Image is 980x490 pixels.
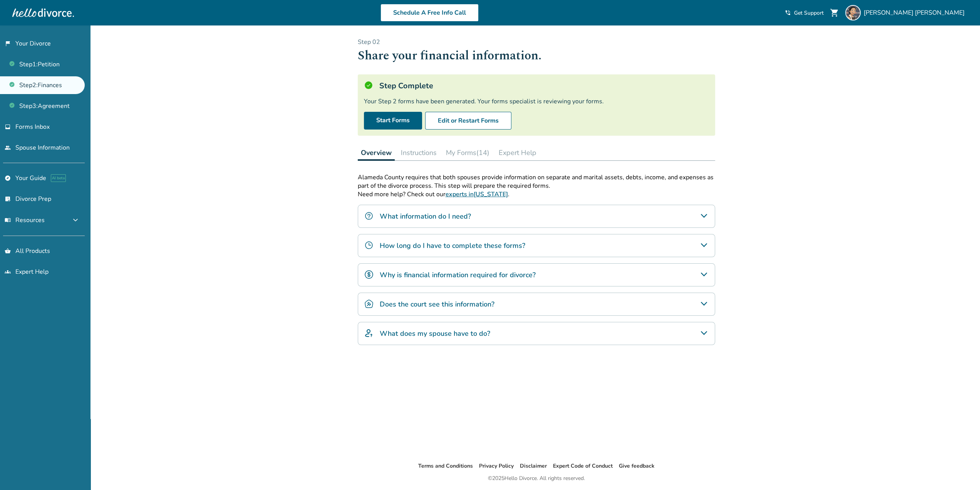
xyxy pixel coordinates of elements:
[619,461,655,471] li: Give feedback
[380,4,479,22] a: Schedule A Free Info Call
[358,38,715,46] p: Step 0 2
[443,145,493,160] button: My Forms(14)
[5,196,11,202] span: list_alt_check
[364,97,709,106] div: Your Step 2 forms have been generated. Your forms specialist is reviewing your forms.
[785,10,791,16] span: phone_in_talk
[51,174,66,182] span: AI beta
[380,270,536,280] h4: Why is financial information required for divorce?
[488,474,585,483] div: © 2025 Hello Divorce. All rights reserved.
[794,9,824,17] span: Get Support
[446,190,508,199] a: experts in[US_STATE]
[941,453,980,490] iframe: Chat Widget
[358,205,715,228] div: What information do I need?
[5,269,11,275] span: groups
[5,216,45,224] span: Resources
[418,462,473,470] a: Terms and Conditions
[379,81,433,91] h5: Step Complete
[830,8,839,17] span: shopping_cart
[364,270,374,279] img: Why is financial information required for divorce?
[380,328,490,338] h4: What does my spouse have to do?
[479,462,514,470] a: Privacy Policy
[364,328,374,338] img: What does my spouse have to do?
[425,112,511,130] button: Edit or Restart Forms
[5,217,11,223] span: menu_book
[845,5,861,20] img: Ros de Vries
[496,145,539,160] button: Expert Help
[5,124,11,130] span: inbox
[5,248,11,254] span: shopping_basket
[5,175,11,181] span: explore
[398,145,440,160] button: Instructions
[358,173,715,190] p: Alameda County requires that both spouses provide information on separate and marital assets, deb...
[358,190,715,199] p: Need more help? Check out our .
[5,40,11,47] span: flag_2
[785,9,824,17] a: phone_in_talkGet Support
[71,216,80,225] span: expand_more
[520,461,547,471] li: Disclaimer
[358,234,715,257] div: How long do I have to complete these forms?
[358,263,715,286] div: Why is financial information required for divorce?
[5,145,11,151] span: people
[380,299,494,309] h4: Does the court see this information?
[358,322,715,345] div: What does my spouse have to do?
[364,241,374,250] img: How long do I have to complete these forms?
[864,8,968,17] span: [PERSON_NAME] [PERSON_NAME]
[364,211,374,221] img: What information do I need?
[364,299,374,308] img: Does the court see this information?
[358,46,715,65] h1: Share your financial information.
[364,112,422,130] a: Start Forms
[15,123,50,131] span: Forms Inbox
[358,293,715,316] div: Does the court see this information?
[380,211,471,221] h4: What information do I need?
[553,462,613,470] a: Expert Code of Conduct
[380,241,525,251] h4: How long do I have to complete these forms?
[358,145,395,161] button: Overview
